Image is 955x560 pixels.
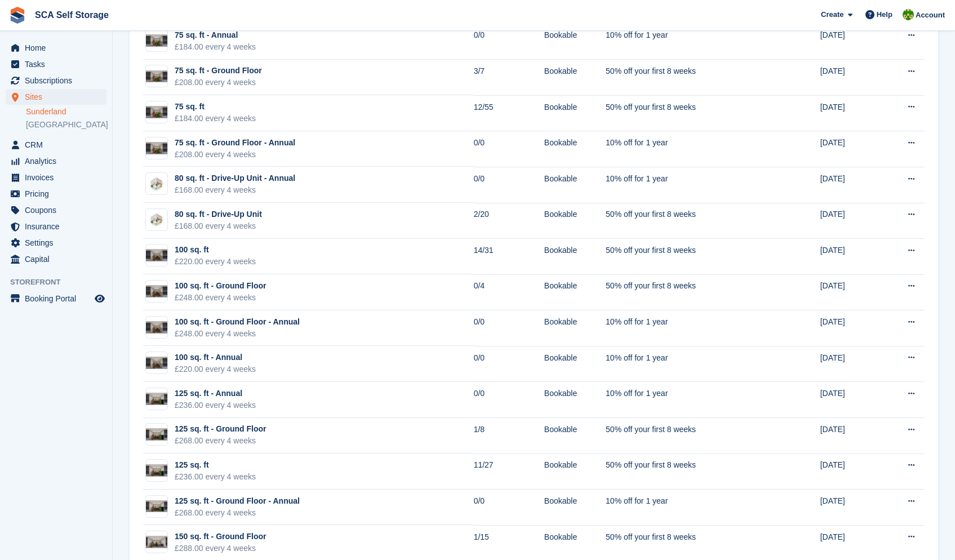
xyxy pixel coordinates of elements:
td: Bookable [544,274,606,310]
a: menu [6,291,106,306]
div: 125 sq. ft - Ground Floor [175,423,266,435]
td: 50% off your first 8 weeks [606,95,775,131]
td: 50% off your first 8 weeks [606,274,775,310]
span: Invoices [25,170,92,185]
span: Analytics [25,153,92,169]
td: [DATE] [820,167,881,203]
a: menu [6,186,106,202]
td: Bookable [544,239,606,275]
div: £268.00 every 4 weeks [175,435,266,447]
img: 100%20SQ.FT-2.jpg [146,285,167,297]
td: 50% off your first 8 weeks [606,203,775,239]
span: Create [821,9,843,20]
div: £184.00 every 4 weeks [175,41,256,53]
td: [DATE] [820,274,881,310]
td: 10% off for 1 year [606,382,775,418]
td: [DATE] [820,382,881,418]
td: [DATE] [820,239,881,275]
div: £208.00 every 4 weeks [175,77,262,88]
td: [DATE] [820,95,881,131]
img: 125%20SQ.FT.jpg [146,428,167,441]
td: 10% off for 1 year [606,167,775,203]
div: £184.00 every 4 weeks [175,113,256,125]
td: Bookable [544,60,606,96]
td: 0/0 [474,346,544,382]
td: 14/31 [474,239,544,275]
a: menu [6,56,106,72]
div: 75 sq. ft - Ground Floor [175,65,262,77]
td: 50% off your first 8 weeks [606,454,775,490]
td: Bookable [544,310,606,346]
div: 125 sq. ft - Ground Floor - Annual [175,495,300,507]
td: 10% off for 1 year [606,24,775,60]
span: Sites [25,89,92,105]
td: 1/8 [474,418,544,454]
td: 10% off for 1 year [606,346,775,382]
img: 125%20SQ.FT.jpg [146,464,167,477]
td: [DATE] [820,346,881,382]
a: Sunderland [26,106,106,117]
td: 0/0 [474,131,544,167]
a: menu [6,251,106,267]
td: 11/27 [474,454,544,490]
img: 125%20SQ.FT.jpg [146,500,167,513]
td: Bookable [544,418,606,454]
img: 75%20SQ.FT.jpg [146,34,167,47]
a: menu [6,89,106,105]
a: menu [6,219,106,234]
div: £248.00 every 4 weeks [175,292,266,304]
span: Booking Portal [25,291,92,306]
img: stora-icon-8386f47178a22dfd0bd8f6a31ec36ba5ce8667c1dd55bd0f319d3a0aa187defe.svg [9,7,26,24]
div: 100 sq. ft [175,244,256,256]
div: 75 sq. ft [175,101,256,113]
td: 12/55 [474,95,544,131]
span: Account [916,10,945,21]
div: 100 sq. ft - Ground Floor [175,280,266,292]
img: 150%20SQ.FT-2.jpg [146,536,167,548]
td: Bookable [544,454,606,490]
div: 75 sq. ft - Ground Floor - Annual [175,137,295,149]
div: £236.00 every 4 weeks [175,399,256,411]
div: 80 sq. ft - Drive-Up Unit [175,208,262,220]
a: menu [6,170,106,185]
img: 75%20SQ.FT.jpg [146,106,167,118]
div: £248.00 every 4 weeks [175,328,300,340]
div: 100 sq. ft - Annual [175,352,256,363]
span: Home [25,40,92,56]
td: 0/0 [474,24,544,60]
div: 100 sq. ft - Ground Floor - Annual [175,316,300,328]
span: Help [877,9,892,20]
img: 125%20SQ.FT.jpg [146,393,167,405]
td: [DATE] [820,203,881,239]
span: Subscriptions [25,73,92,88]
td: [DATE] [820,418,881,454]
a: menu [6,73,106,88]
td: [DATE] [820,24,881,60]
img: Sam Chapman [903,9,914,20]
div: 150 sq. ft - Ground Floor [175,531,266,543]
td: 10% off for 1 year [606,131,775,167]
a: SCA Self Storage [30,6,113,24]
div: £220.00 every 4 weeks [175,256,256,268]
span: Capital [25,251,92,267]
a: menu [6,235,106,251]
td: [DATE] [820,454,881,490]
img: 100%20SQ.FT-2.jpg [146,321,167,334]
td: Bookable [544,346,606,382]
span: Pricing [25,186,92,202]
img: 100%20SQ.FT-2.jpg [146,357,167,369]
td: [DATE] [820,310,881,346]
span: Tasks [25,56,92,72]
a: [GEOGRAPHIC_DATA] [26,119,106,130]
div: 80 sq. ft - Drive-Up Unit - Annual [175,172,295,184]
span: CRM [25,137,92,153]
div: 125 sq. ft - Annual [175,388,256,399]
div: £288.00 every 4 weeks [175,543,266,554]
td: Bookable [544,490,606,526]
img: 75%20SQ.FT.jpg [146,142,167,154]
td: 0/4 [474,274,544,310]
a: menu [6,202,106,218]
span: Settings [25,235,92,251]
div: £208.00 every 4 weeks [175,149,295,161]
div: £168.00 every 4 weeks [175,220,262,232]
